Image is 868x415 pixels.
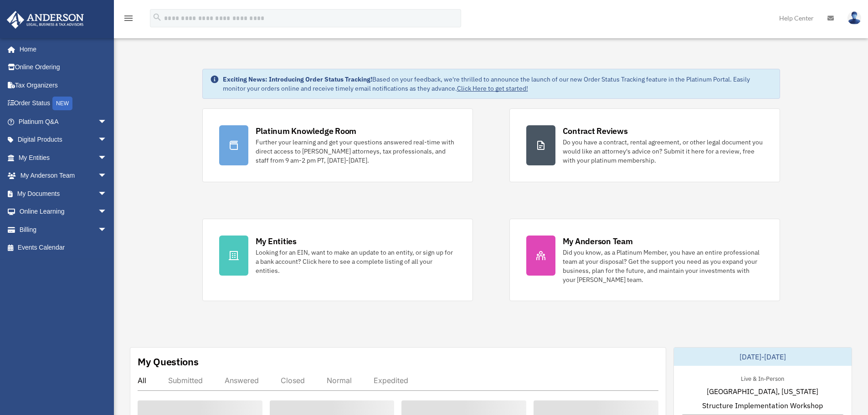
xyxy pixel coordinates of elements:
i: menu [123,13,134,24]
a: Events Calendar [6,239,121,257]
div: [DATE]-[DATE] [674,348,852,366]
a: Click Here to get started! [457,84,528,92]
div: Did you know, as a Platinum Member, you have an entire professional team at your disposal? Get th... [563,248,763,284]
a: Home [6,40,116,58]
div: Live & In-Person [734,373,791,383]
a: My Anderson Teamarrow_drop_down [6,167,121,185]
a: My Anderson Team Did you know, as a Platinum Member, you have an entire professional team at your... [509,219,780,301]
a: Platinum Knowledge Room Further your learning and get your questions answered real-time with dire... [202,108,473,182]
span: arrow_drop_down [98,131,116,149]
strong: Exciting News: Introducing Order Status Tracking! [223,75,372,83]
div: Looking for an EIN, want to make an update to an entity, or sign up for a bank account? Click her... [256,248,456,275]
div: My Entities [256,236,297,247]
div: Expedited [374,376,408,385]
div: All [138,376,146,385]
span: arrow_drop_down [98,184,116,203]
div: Platinum Knowledge Room [256,125,357,137]
span: arrow_drop_down [98,220,116,239]
a: Digital Productsarrow_drop_down [6,131,121,149]
span: arrow_drop_down [98,113,116,131]
a: Billingarrow_drop_down [6,220,121,239]
a: Online Learningarrow_drop_down [6,203,121,221]
div: Answered [225,376,259,385]
div: Closed [281,376,305,385]
a: Tax Organizers [6,76,121,94]
div: Contract Reviews [563,125,628,137]
div: Normal [327,376,352,385]
img: User Pic [847,11,861,25]
a: Platinum Q&Aarrow_drop_down [6,113,121,131]
a: My Entitiesarrow_drop_down [6,149,121,167]
a: Online Ordering [6,58,121,77]
span: arrow_drop_down [98,149,116,167]
a: My Entities Looking for an EIN, want to make an update to an entity, or sign up for a bank accoun... [202,219,473,301]
span: arrow_drop_down [98,167,116,185]
span: arrow_drop_down [98,203,116,221]
div: My Anderson Team [563,236,633,247]
div: Submitted [168,376,203,385]
a: Order StatusNEW [6,94,121,113]
div: My Questions [138,355,199,369]
div: Do you have a contract, rental agreement, or other legal document you would like an attorney's ad... [563,138,763,165]
span: [GEOGRAPHIC_DATA], [US_STATE] [707,386,818,397]
span: Structure Implementation Workshop [702,400,823,411]
a: Contract Reviews Do you have a contract, rental agreement, or other legal document you would like... [509,108,780,182]
i: search [152,12,162,22]
img: Anderson Advisors Platinum Portal [4,11,87,29]
div: Based on your feedback, we're thrilled to announce the launch of our new Order Status Tracking fe... [223,75,772,93]
a: My Documentsarrow_drop_down [6,184,121,203]
div: Further your learning and get your questions answered real-time with direct access to [PERSON_NAM... [256,138,456,165]
a: menu [123,16,134,24]
div: NEW [52,97,72,110]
